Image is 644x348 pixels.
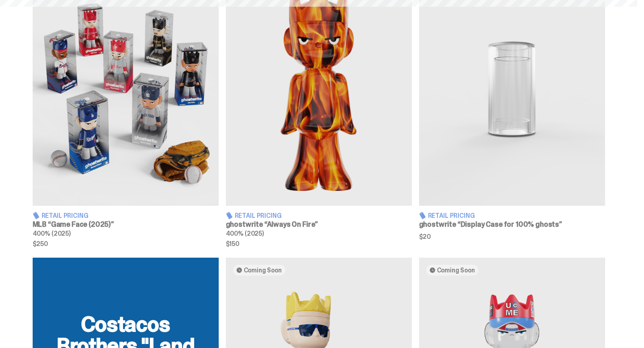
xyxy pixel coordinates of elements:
[428,212,475,219] span: Retail Pricing
[235,212,282,219] span: Retail Pricing
[226,241,412,247] span: $150
[226,221,412,228] h3: ghostwrite “Always On Fire”
[244,267,282,274] span: Coming Soon
[42,212,89,219] span: Retail Pricing
[33,229,71,238] span: 400% (2025)
[437,267,475,274] span: Coming Soon
[33,221,219,228] h3: MLB “Game Face (2025)”
[33,241,219,247] span: $250
[419,233,605,240] span: $20
[419,221,605,228] h3: ghostwrite “Display Case for 100% ghosts”
[226,229,264,238] span: 400% (2025)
